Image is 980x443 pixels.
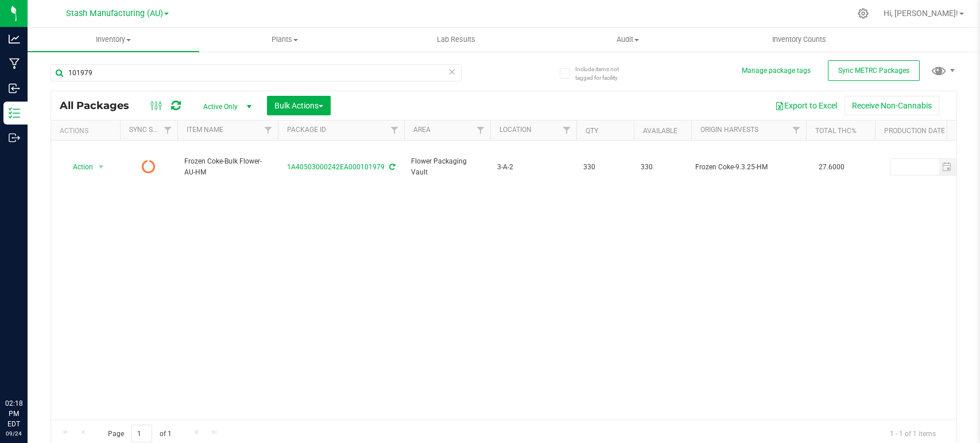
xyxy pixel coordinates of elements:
[742,66,811,76] button: Manage package tags
[641,162,684,173] span: 330
[28,34,199,45] span: Inventory
[499,126,532,134] a: Location
[9,107,20,119] inline-svg: Inventory
[287,163,385,171] a: 1A40503000242EA000101979
[471,121,490,140] a: Filter
[267,96,331,115] button: Bulk Actions
[9,33,20,45] inline-svg: Analytics
[199,28,371,52] a: Plants
[813,159,850,176] span: 27.6000
[695,162,803,173] div: Value 1: Frozen Coke-9.3.25-HM
[9,83,20,94] inline-svg: Inbound
[497,162,570,173] span: 3-A-2
[11,351,46,386] iframe: Resource center
[63,159,94,175] span: Action
[413,126,431,134] a: Area
[884,9,958,18] span: Hi, [PERSON_NAME]!
[9,58,20,69] inline-svg: Manufacturing
[421,34,491,45] span: Lab Results
[815,127,857,135] a: Total THC%
[838,67,909,75] span: Sync METRC Packages
[955,159,974,175] span: select
[542,28,714,52] a: Audit
[856,8,870,19] div: Manage settings
[287,126,326,134] a: Package ID
[787,121,806,140] a: Filter
[184,156,271,178] span: Frozen Coke-Bulk Flower-AU-HM
[385,121,404,140] a: Filter
[274,101,323,110] span: Bulk Actions
[700,126,758,134] a: Origin Harvests
[557,121,576,140] a: Filter
[575,65,633,82] span: Include items not tagged for facility
[768,96,845,115] button: Export to Excel
[881,425,945,442] span: 1 - 1 of 1 items
[370,28,542,52] a: Lab Results
[586,127,598,135] a: Qty
[259,121,278,140] a: Filter
[5,429,22,438] p: 09/24
[94,159,109,175] span: select
[411,156,483,178] span: Flower Packaging Vault
[200,34,370,45] span: Plants
[187,126,223,134] a: Item Name
[388,163,395,171] span: Sync from Compliance System
[643,127,677,135] a: Available
[828,60,920,81] button: Sync METRC Packages
[713,28,885,52] a: Inventory Counts
[66,9,163,18] span: Stash Manufacturing (AU)
[60,127,115,135] div: Actions
[131,425,152,442] input: 1
[98,425,181,442] span: Page of 1
[583,162,627,173] span: 330
[28,28,199,52] a: Inventory
[129,126,173,134] a: Sync Status
[543,34,713,45] span: Audit
[5,398,22,429] p: 02:18 PM EDT
[884,127,945,135] a: Production Date
[158,121,177,140] a: Filter
[757,34,842,45] span: Inventory Counts
[845,96,939,115] button: Receive Non-Cannabis
[448,64,456,79] span: Clear
[142,159,156,175] span: Pending Sync
[956,159,975,176] span: Set Current date
[60,99,141,112] span: All Packages
[51,64,462,81] input: Search Package ID, Item Name, SKU, Lot or Part Number...
[939,159,956,175] span: select
[9,132,20,143] inline-svg: Outbound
